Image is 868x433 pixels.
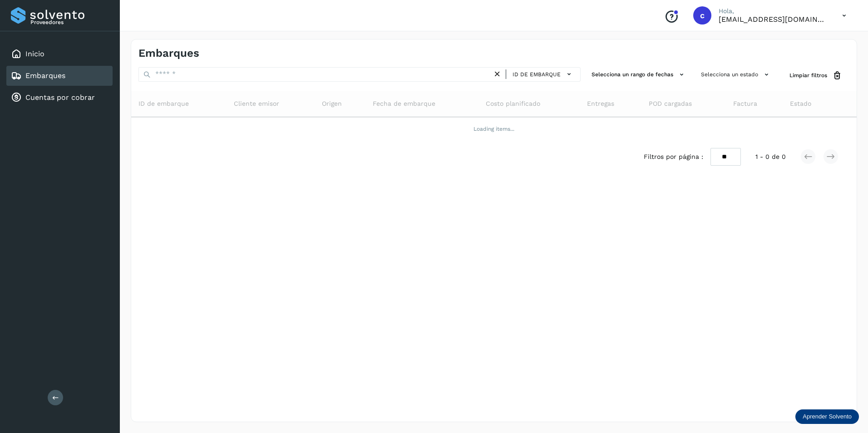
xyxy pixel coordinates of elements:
a: Cuentas por cobrar [25,93,95,102]
button: ID de embarque [510,68,577,81]
span: Filtros por página : [644,152,703,162]
h4: Embarques [138,47,199,60]
button: Selecciona un estado [697,67,775,82]
p: cuentasxcobrar@readysolutions.com.mx [719,15,828,24]
div: Inicio [6,44,113,64]
span: Factura [733,99,757,108]
p: Aprender Solvento [803,413,852,420]
span: Estado [790,99,811,108]
div: Cuentas por cobrar [6,88,113,108]
button: Limpiar filtros [782,67,849,84]
a: Embarques [25,71,65,80]
span: Fecha de embarque [373,99,435,108]
span: POD cargadas [649,99,692,108]
a: Inicio [25,49,44,58]
span: Cliente emisor [234,99,279,108]
p: Proveedores [30,19,109,25]
p: Hola, [719,7,828,15]
span: ID de embarque [138,99,189,108]
div: Embarques [6,66,113,86]
td: Loading items... [131,117,857,141]
button: Selecciona un rango de fechas [588,67,690,82]
span: Entregas [587,99,614,108]
div: Aprender Solvento [795,409,859,424]
span: Origen [322,99,342,108]
span: Limpiar filtros [789,71,827,79]
span: Costo planificado [486,99,540,108]
span: ID de embarque [513,70,561,79]
span: 1 - 0 de 0 [755,152,786,162]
